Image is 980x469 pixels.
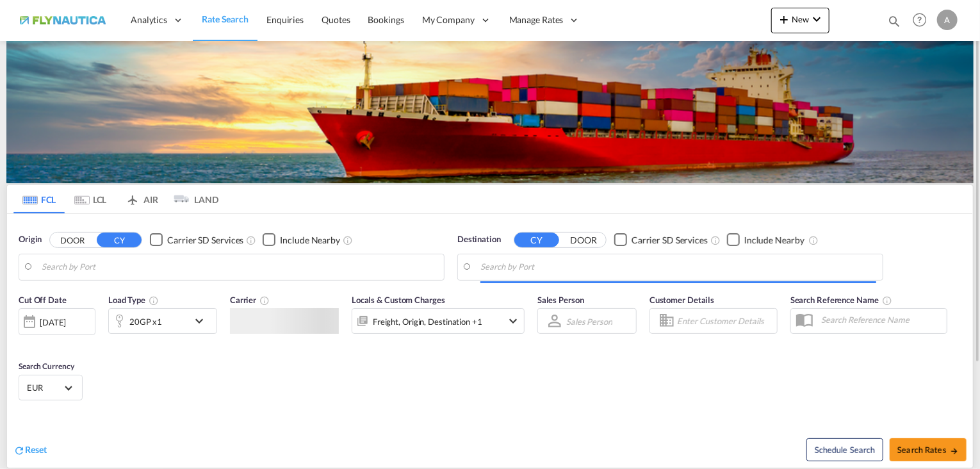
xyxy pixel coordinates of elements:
[352,295,445,305] span: Locals & Custom Charges
[116,185,167,213] md-tab-item: AIR
[808,235,819,245] md-icon: Unchecked: Ignores neighbouring ports when fetching rates.Checked : Includes neighbouring ports w...
[537,295,584,305] span: Sales Person
[108,308,217,334] div: 20GP x1icon-chevron-down
[806,438,883,461] button: Note: By default Schedule search will only considerorigin ports, destination ports and cut off da...
[150,233,243,247] md-checkbox: Checkbox No Ink
[42,258,437,277] input: Search by Port
[561,233,606,247] button: DOOR
[167,185,218,213] md-tab-item: LAND
[509,13,564,26] span: Manage Rates
[776,12,792,27] md-icon: icon-plus 400-fg
[373,313,482,331] div: Freight Origin Destination Factory Stuffing
[65,185,116,213] md-tab-item: LCL
[505,313,521,329] md-icon: icon-chevron-down
[266,14,304,25] span: Enquiries
[614,233,708,247] md-checkbox: Checkbox No Ink
[322,14,350,25] span: Quotes
[125,192,140,202] md-icon: icon-airplane
[950,447,959,456] md-icon: icon-arrow-right
[776,14,824,24] span: New
[131,13,167,26] span: Analytics
[108,295,159,305] span: Load Type
[565,312,614,331] md-select: Sales Person
[26,379,76,397] md-select: Select Currency: € EUREuro
[514,233,559,247] button: CY
[890,438,967,461] button: Search Ratesicon-arrow-right
[13,443,47,457] div: icon-refreshReset
[352,308,525,334] div: Freight Origin Destination Factory Stuffingicon-chevron-down
[19,308,95,335] div: [DATE]
[343,235,353,245] md-icon: Unchecked: Ignores neighbouring ports when fetching rates.Checked : Includes neighbouring ports w...
[19,233,42,246] span: Origin
[192,313,213,329] md-icon: icon-chevron-down
[457,233,501,246] span: Destination
[246,235,256,245] md-icon: Unchecked: Search for CY (Container Yard) services for all selected carriers.Checked : Search for...
[677,311,773,331] input: Enter Customer Details
[790,295,892,305] span: Search Reference Name
[897,445,959,455] span: Search Rates
[40,317,66,328] div: [DATE]
[368,14,404,25] span: Bookings
[129,313,162,331] div: 20GP x1
[771,8,829,33] button: icon-plus 400-fgNewicon-chevron-down
[259,295,270,306] md-icon: The selected Trucker/Carrierwill be displayed in the rate results If the rates are from another f...
[13,445,25,456] md-icon: icon-refresh
[744,234,804,247] div: Include Nearby
[50,233,95,247] button: DOOR
[19,295,67,305] span: Cut Off Date
[909,9,937,32] div: Help
[97,233,142,247] button: CY
[909,9,931,31] span: Help
[19,361,74,371] span: Search Currency
[710,235,721,245] md-icon: Unchecked: Search for CY (Container Yard) services for all selected carriers.Checked : Search for...
[19,6,106,35] img: 9ba71a70730211f0938d81abc5cb9893.png
[202,13,249,24] span: Rate Search
[27,382,63,393] span: EUR
[882,295,892,306] md-icon: Your search will be saved by the below given name
[280,234,340,247] div: Include Nearby
[815,310,947,329] input: Search Reference Name
[422,13,475,26] span: My Company
[19,334,28,351] md-datepicker: Select
[809,12,824,27] md-icon: icon-chevron-down
[7,214,973,468] div: Origin DOOR CY Checkbox No InkUnchecked: Search for CY (Container Yard) services for all selected...
[937,10,958,30] div: A
[887,14,901,28] md-icon: icon-magnify
[480,258,876,277] input: Search by Port
[6,41,974,183] img: LCL+%26+FCL+BACKGROUND.png
[167,234,243,247] div: Carrier SD Services
[25,444,47,455] span: Reset
[727,233,804,247] md-checkbox: Checkbox No Ink
[13,185,218,213] md-pagination-wrapper: Use the left and right arrow keys to navigate between tabs
[149,295,159,306] md-icon: icon-information-outline
[13,185,65,213] md-tab-item: FCL
[263,233,340,247] md-checkbox: Checkbox No Ink
[230,295,270,305] span: Carrier
[649,295,714,305] span: Customer Details
[887,14,901,33] div: icon-magnify
[632,234,708,247] div: Carrier SD Services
